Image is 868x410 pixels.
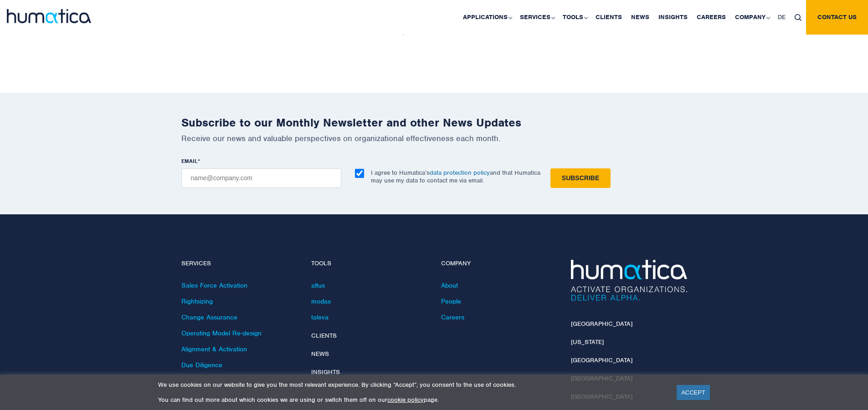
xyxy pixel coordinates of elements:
[311,313,329,321] a: taleva
[441,297,461,305] a: People
[158,381,665,389] p: We use cookies on our website to give you the most relevant experience. By clicking “Accept”, you...
[387,396,424,404] a: cookie policy
[441,313,464,321] a: Careers
[311,297,331,305] a: modas
[311,260,427,268] h4: Tools
[181,133,687,143] p: Receive our news and valuable perspectives on organizational effectiveness each month.
[795,14,801,21] img: search_icon
[181,116,687,130] h2: Subscribe to our Monthly Newsletter and other News Updates
[7,9,91,23] img: logo
[181,313,237,321] a: Change Assurance
[181,297,213,305] a: Rightsizing
[311,350,329,358] a: News
[441,281,458,289] a: About
[677,385,710,400] a: ACCEPT
[181,345,247,353] a: Alignment & Activation
[430,169,490,177] a: data protection policy
[778,13,786,21] span: DE
[181,281,247,289] a: Sales Force Activation
[158,396,665,404] p: You can find out more about which cookies we are using or switch them off on our page.
[441,260,557,268] h4: Company
[181,361,222,369] a: Due Diligence
[181,329,262,337] a: Operating Model Re-design
[355,169,364,178] input: I agree to Humatica’sdata protection policyand that Humatica may use my data to contact me via em...
[571,260,687,301] img: Humatica
[181,168,341,188] input: name@company.com
[181,157,198,165] span: EMAIL
[311,281,325,289] a: altus
[571,356,632,364] a: [GEOGRAPHIC_DATA]
[181,260,298,268] h4: Services
[550,168,611,188] input: Subscribe
[571,338,604,346] a: [US_STATE]
[571,320,632,328] a: [GEOGRAPHIC_DATA]
[311,368,340,376] a: Insights
[311,332,337,339] a: Clients
[371,169,540,184] p: I agree to Humatica’s and that Humatica may use my data to contact me via email.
